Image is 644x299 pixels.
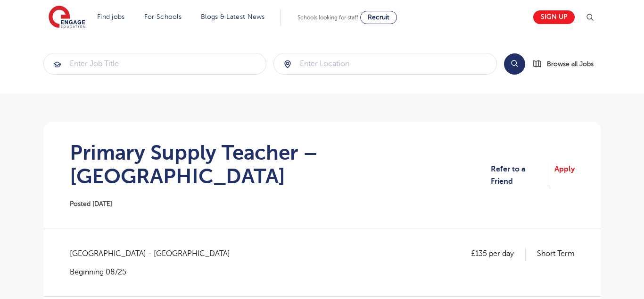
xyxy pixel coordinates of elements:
input: Submit [274,53,496,74]
img: Engage Education [49,6,85,29]
a: Refer to a Friend [491,163,548,188]
span: Schools looking for staff [297,14,358,21]
div: Submit [273,53,497,75]
span: [GEOGRAPHIC_DATA] - [GEOGRAPHIC_DATA] [70,248,239,260]
span: Browse all Jobs [547,59,594,69]
a: Browse all Jobs [533,59,601,69]
p: £135 per day [471,248,526,260]
a: Blogs & Latest News [201,13,265,20]
a: Recruit [360,11,397,24]
a: Sign up [533,10,575,24]
span: Posted [DATE] [70,200,112,207]
button: Search [504,53,525,75]
a: For Schools [144,13,182,20]
p: Short Term [537,248,575,260]
a: Find jobs [97,13,125,20]
span: Recruit [368,14,389,21]
p: Beginning 08/25 [70,267,239,277]
div: Submit [43,53,267,75]
input: Submit [44,53,266,74]
h1: Primary Supply Teacher – [GEOGRAPHIC_DATA] [70,141,491,188]
a: Apply [554,163,575,188]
